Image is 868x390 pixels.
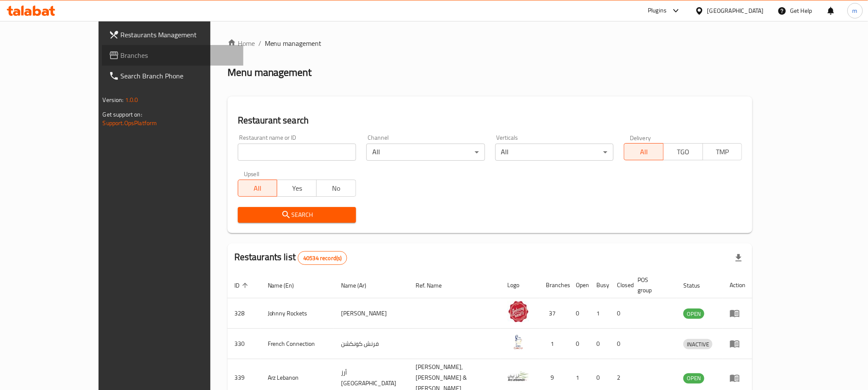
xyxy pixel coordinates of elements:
div: Total records count [298,251,347,265]
th: Busy [590,272,611,298]
td: 0 [611,298,631,329]
div: Plugins [648,6,667,16]
th: Closed [611,272,631,298]
td: 0 [569,298,590,329]
h2: Restaurant search [238,114,742,127]
td: Johnny Rockets [261,298,335,329]
div: All [366,144,485,161]
span: All [242,182,274,195]
a: Search Branch Phone [102,66,243,86]
img: French Connection [508,331,529,353]
span: TMP [706,146,739,158]
span: Status [683,280,711,291]
td: 1 [539,329,569,359]
h2: Menu management [227,66,312,79]
a: Restaurants Management [102,24,243,45]
span: All [628,146,660,158]
td: 0 [569,329,590,359]
h2: Restaurants list [234,251,347,265]
button: Yes [277,180,317,197]
div: Export file [728,248,749,268]
img: Johnny Rockets [508,301,529,322]
span: ID [234,280,251,291]
th: Open [569,272,590,298]
th: Logo [501,272,539,298]
button: All [624,143,664,160]
td: 0 [590,329,611,359]
button: All [238,180,278,197]
span: Search Branch Phone [121,71,236,81]
span: Restaurants Management [121,30,236,40]
span: POS group [638,275,667,295]
th: Branches [539,272,569,298]
label: Delivery [630,135,651,141]
td: 0 [611,329,631,359]
button: No [316,180,356,197]
td: 328 [227,298,261,329]
button: Search [238,207,356,223]
span: OPEN [683,373,704,383]
li: / [258,38,261,48]
span: INACTIVE [683,339,712,349]
th: Action [723,272,752,298]
span: Search [245,210,349,220]
span: Yes [281,182,313,195]
span: Get support on: [103,109,142,120]
span: Ref. Name [416,280,453,291]
span: No [320,182,353,195]
span: Version: [103,94,124,105]
a: Branches [102,45,243,66]
div: INACTIVE [683,339,712,349]
label: Upsell [244,171,260,177]
td: 1 [590,298,611,329]
div: Menu [730,339,745,349]
div: All [495,144,614,161]
nav: breadcrumb [227,38,753,48]
span: Menu management [265,38,322,48]
span: Branches [121,50,236,60]
input: Search for restaurant name or ID.. [238,144,356,161]
div: OPEN [683,309,704,319]
span: Name (En) [268,280,305,291]
td: 330 [227,329,261,359]
span: 40534 record(s) [298,254,347,262]
button: TGO [663,143,703,160]
td: [PERSON_NAME] [334,298,409,329]
span: Name (Ar) [341,280,377,291]
div: Menu [730,308,745,318]
span: OPEN [683,309,704,319]
td: 37 [539,298,569,329]
a: Support.OpsPlatform [103,117,157,129]
td: French Connection [261,329,335,359]
span: m [853,6,858,15]
div: OPEN [683,373,704,384]
div: Menu [730,373,745,383]
div: [GEOGRAPHIC_DATA] [707,6,764,15]
img: Arz Lebanon [508,366,529,387]
td: فرنش كونكشن [334,329,409,359]
button: TMP [703,143,742,160]
span: 1.0.0 [125,94,138,105]
span: TGO [667,146,700,158]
